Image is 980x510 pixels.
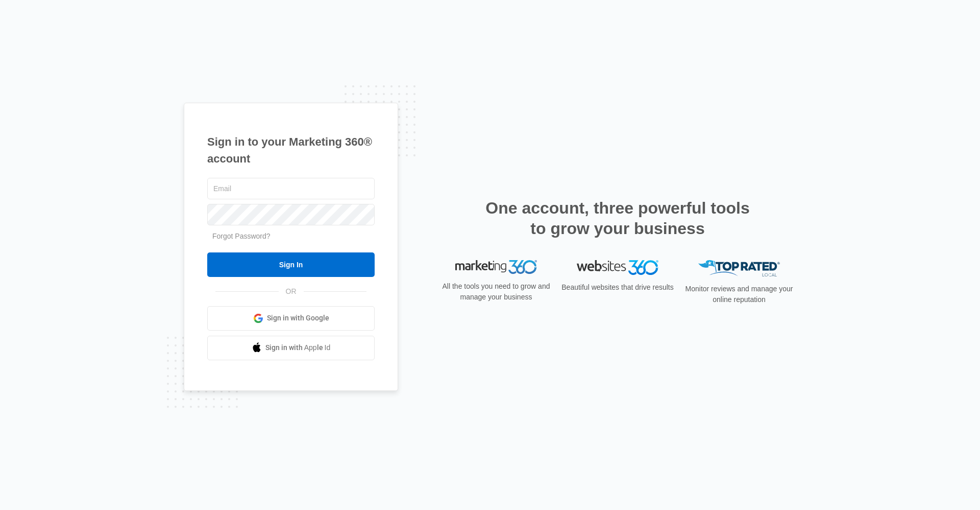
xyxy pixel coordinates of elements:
[698,260,780,277] img: Top Rated Local
[207,178,375,199] input: Email
[207,252,375,277] input: Sign In
[207,336,375,360] a: Sign in with Apple Id
[682,284,796,305] p: Monitor reviews and manage your online reputation
[439,281,553,303] p: All the tools you need to grow and manage your business
[455,260,537,274] img: Marketing 360
[207,133,375,167] h1: Sign in to your Marketing 360® account
[482,198,753,239] h2: One account, three powerful tools to grow your business
[560,282,675,293] p: Beautiful websites that drive results
[212,232,271,240] a: Forgot Password?
[279,286,304,297] span: OR
[207,306,375,331] a: Sign in with Google
[577,260,658,275] img: Websites 360
[267,313,329,323] span: Sign in with Google
[265,342,331,353] span: Sign in with Apple Id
